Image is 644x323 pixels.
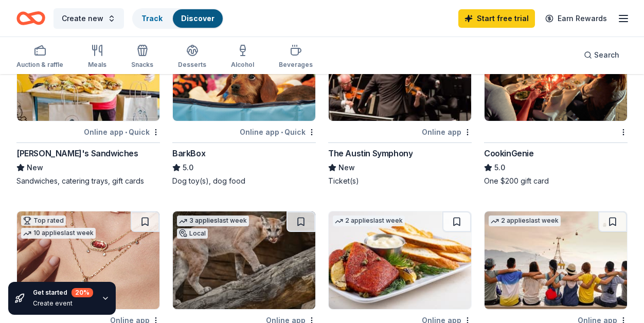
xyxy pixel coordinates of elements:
[328,23,472,186] a: Image for The Austin SymphonyLocalOnline appThe Austin SymphonyNewTicket(s)
[279,61,313,69] div: Beverages
[281,128,283,136] span: •
[173,211,315,309] img: Image for Houston Zoo
[16,61,63,69] div: Auction & raffle
[27,162,43,174] span: New
[484,23,628,186] a: Image for CookinGenieTop rated39 applieslast weekCookinGenie5.0One $200 gift card
[71,288,93,297] div: 20 %
[88,61,106,69] div: Meals
[178,40,206,74] button: Desserts
[484,147,534,159] div: CookinGenie
[172,23,316,186] a: Image for BarkBoxTop rated12 applieslast weekOnline app•QuickBarkBox5.0Dog toy(s), dog food
[181,14,214,23] a: Discover
[141,14,163,23] a: Track
[88,40,106,74] button: Meals
[328,176,472,186] div: Ticket(s)
[494,162,505,174] span: 5.0
[576,45,628,65] button: Search
[21,228,96,239] div: 10 applies last week
[177,216,249,226] div: 3 applies last week
[458,9,535,28] a: Start free trial
[183,162,193,174] span: 5.0
[485,211,627,309] img: Image for Let's Roam
[132,8,224,29] button: TrackDiscover
[21,216,66,226] div: Top rated
[328,147,413,159] div: The Austin Symphony
[177,228,208,239] div: Local
[62,12,103,25] span: Create new
[84,125,160,138] div: Online app Quick
[53,8,124,29] button: Create new
[489,216,561,226] div: 2 applies last week
[33,299,93,308] div: Create event
[172,176,316,186] div: Dog toy(s), dog food
[333,216,405,226] div: 2 applies last week
[231,61,254,69] div: Alcohol
[172,147,205,159] div: BarkBox
[16,176,160,186] div: Sandwiches, catering trays, gift cards
[125,128,127,136] span: •
[33,288,93,297] div: Get started
[484,176,628,186] div: One $200 gift card
[16,147,138,159] div: [PERSON_NAME]'s Sandwiches
[422,125,472,138] div: Online app
[16,40,63,74] button: Auction & raffle
[16,23,160,186] a: Image for Ike's Sandwiches4 applieslast weekOnline app•Quick[PERSON_NAME]'s SandwichesNewSandwich...
[338,162,355,174] span: New
[16,6,45,30] a: Home
[131,61,153,69] div: Snacks
[539,9,613,28] a: Earn Rewards
[178,61,206,69] div: Desserts
[131,40,153,74] button: Snacks
[17,211,159,309] img: Image for Kendra Scott
[240,125,316,138] div: Online app Quick
[329,211,471,309] img: Image for Perry's Steakhouse
[594,49,619,61] span: Search
[279,40,313,74] button: Beverages
[231,40,254,74] button: Alcohol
